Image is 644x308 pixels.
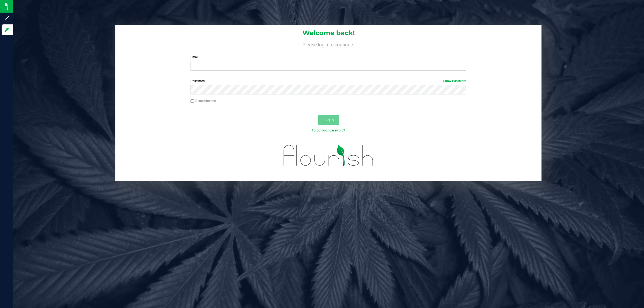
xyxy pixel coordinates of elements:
span: Log In [323,118,334,122]
a: Forgot your password? [312,129,345,132]
inline-svg: Sign up [4,16,9,21]
button: Log In [318,115,339,125]
h1: Welcome back! [115,30,541,36]
label: Remember me [191,98,216,103]
h4: Please login to continue. [115,41,541,47]
span: Password [191,79,205,83]
inline-svg: Log in [4,27,9,32]
a: Show Password [443,79,466,83]
input: Remember me [191,99,194,103]
img: flourish_logo.svg [275,138,382,173]
label: Email [191,55,467,60]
